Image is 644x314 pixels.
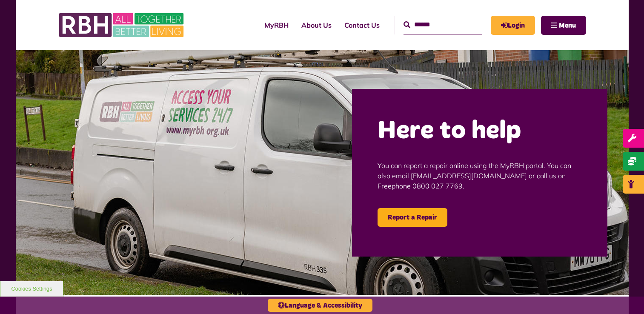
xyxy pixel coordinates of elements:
[559,22,576,29] span: Menu
[268,299,372,312] button: Language & Accessibility
[378,208,447,227] a: Report a Repair
[378,148,582,204] p: You can report a repair online using the MyRBH portal. You can also email [EMAIL_ADDRESS][DOMAIN_...
[541,16,586,35] button: Navigation
[58,9,186,42] img: RBH
[491,16,535,35] a: MyRBH
[16,50,629,295] img: Repairs 6
[378,114,582,148] h2: Here to help
[338,14,386,37] a: Contact Us
[606,276,644,314] iframe: Netcall Web Assistant for live chat
[258,14,295,37] a: MyRBH
[295,14,338,37] a: About Us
